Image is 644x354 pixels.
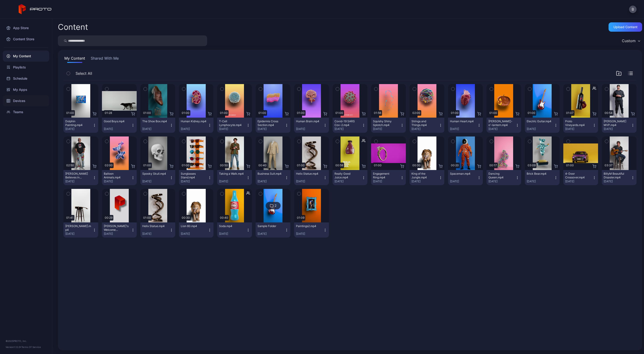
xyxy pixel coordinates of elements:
[142,172,168,176] div: Spooky Skull.mp4
[3,51,49,62] a: My Content
[65,232,93,236] div: [DATE]
[140,222,175,238] button: Helix Statue.mp4[DATE]
[65,127,93,131] div: [DATE]
[3,62,49,73] a: Playlists
[488,127,516,131] div: [DATE]
[217,170,252,185] button: Taking a Walk.mp4[DATE]
[527,172,552,176] div: Brick Bear.mp4
[371,170,406,185] button: Engagement Ring.mp4[DATE]
[219,119,245,127] div: T-Cell Lymphocyte.mp4
[63,118,98,133] button: Dolphin Painting.mp4[DATE]
[258,232,285,236] div: [DATE]
[294,222,329,238] button: Paintings2.mp4[DATE]
[179,118,214,133] button: Human Kidney.mp4[DATE]
[217,222,252,238] button: Soda.mp4[DATE]
[63,222,98,238] button: [PERSON_NAME].mp4[DATE]
[411,180,439,183] div: [DATE]
[565,180,592,183] div: [DATE]
[613,25,637,29] div: Upload Content
[527,119,552,123] div: Electric Guitar.mp4
[3,22,49,34] a: App Store
[142,119,168,123] div: The Shoe Box.mp4
[334,180,362,183] div: [DATE]
[258,224,283,228] div: Sample Folder
[296,119,322,123] div: Human Brain.mp4
[104,224,129,232] div: David's Welcome Video.mp4
[258,180,285,183] div: [DATE]
[142,224,168,228] div: Helix Statue.mp4
[371,118,406,133] button: Squishy Shiny Splotch.mp4[DATE]
[65,224,91,232] div: BillyM Silhouette.mp4
[410,170,444,185] button: King of the Jungle.mp4[DATE]
[3,84,49,95] a: My Apps
[256,222,290,238] button: Sample Folder[DATE]
[296,224,322,228] div: Paintings2.mp4
[102,170,137,185] button: Balloon Animals.mp4[DATE]
[181,119,206,123] div: Human Kidney.mp4
[181,232,208,236] div: [DATE]
[217,118,252,133] button: T-Cell Lymphocyte.mp4[DATE]
[179,170,214,185] button: Sunglasses Stand.mp4[DATE]
[450,172,476,176] div: Spaceman.mp4
[488,119,514,127] div: Jack-o'-lantern.mp4
[334,119,360,127] div: Covid-19 SARS Cov-2.mp4
[3,34,49,45] a: Content Store
[219,127,246,131] div: [DATE]
[450,127,477,131] div: [DATE]
[565,172,591,179] div: 4-Door Crossover.mp4
[450,180,477,183] div: [DATE]
[622,38,636,43] div: Custom
[140,170,175,185] button: Spooky Skull.mp4[DATE]
[63,55,86,63] button: My Content
[527,127,554,131] div: [DATE]
[21,346,41,348] a: Terms Of Service
[565,119,591,127] div: Proto Vineyards.mp4
[525,170,560,185] button: Brick Bear.mp4[DATE]
[181,180,208,183] div: [DATE]
[102,118,137,133] button: Good Boys.mp4[DATE]
[3,73,49,84] a: Schedule
[219,232,246,236] div: [DATE]
[258,127,285,131] div: [DATE]
[258,172,283,176] div: Business Suit.mp4
[604,127,631,131] div: [DATE]
[411,127,439,131] div: [DATE]
[602,118,637,133] button: [PERSON_NAME] MVP.mp4[DATE]
[488,172,514,179] div: Dancing Queen.mp4
[219,172,245,176] div: Taking a Walk.mp4
[219,224,245,228] div: Soda.mp4
[334,172,360,179] div: Really Good Juice.mp4
[102,222,137,238] button: [PERSON_NAME]'s Welcome Video.mp4[DATE]
[294,170,329,185] button: Helix Statue.mp4[DATE]
[181,224,206,228] div: Lion 60.mp4
[65,172,91,179] div: Howie Mandel Believes in Proto.mp4
[527,180,554,183] div: [DATE]
[90,55,120,63] button: Shared With Me
[104,180,131,183] div: [DATE]
[604,180,631,183] div: [DATE]
[604,119,629,127] div: Albert Pujols MVP.mp4
[373,180,400,183] div: [DATE]
[181,172,206,179] div: Sunglasses Stand.mp4
[3,95,49,106] a: Devices
[219,180,246,183] div: [DATE]
[140,118,175,133] button: The Shoe Box.mp4[DATE]
[294,118,329,133] button: Human Brain.mp4[DATE]
[411,119,437,127] div: Strings and Things.mp4
[63,170,98,185] button: [PERSON_NAME] Believes in Proto.mp4[DATE]
[565,127,592,131] div: [DATE]
[104,127,131,131] div: [DATE]
[275,204,276,208] div: 2
[373,119,399,127] div: Squishy Shiny Splotch.mp4
[142,127,170,131] div: [DATE]
[604,172,629,179] div: BillyM Beautiful Disaster.mp4
[6,346,21,348] span: Version 1.12.0 •
[563,118,598,133] button: Proto Vineyards.mp4[DATE]
[296,127,323,131] div: [DATE]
